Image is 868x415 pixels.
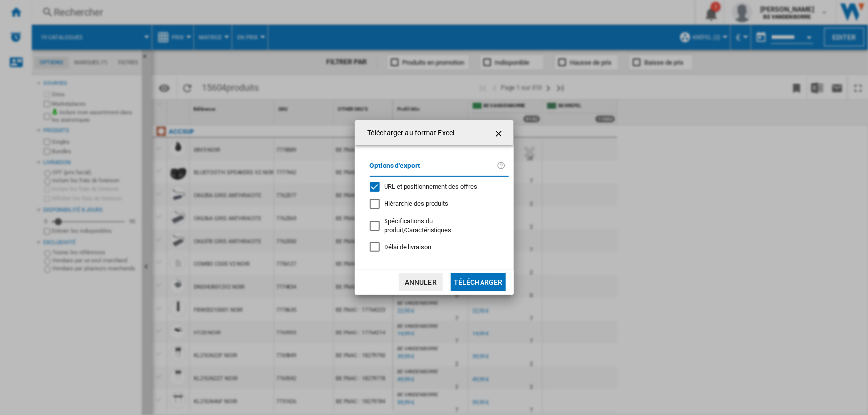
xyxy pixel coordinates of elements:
[494,128,506,140] ng-md-icon: getI18NText('BUTTONS.CLOSE_DIALOG')
[385,243,431,250] span: Délai de livraison
[370,160,497,178] label: Options d'export
[385,217,452,234] span: Spécifications du produit/Caractéristiques
[490,123,510,143] button: getI18NText('BUTTONS.CLOSE_DIALOG')
[385,217,501,235] div: S'applique uniquement à la vision catégorie
[385,200,449,207] span: Hiérarchie des produits
[370,182,501,191] md-checkbox: URL et positionnement des offres
[385,183,478,190] span: URL et positionnement des offres
[370,199,501,209] md-checkbox: Hiérarchie des produits
[363,128,455,138] h4: Télécharger au format Excel
[451,273,506,291] button: Télécharger
[370,243,509,252] md-checkbox: Délai de livraison
[399,273,443,291] button: Annuler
